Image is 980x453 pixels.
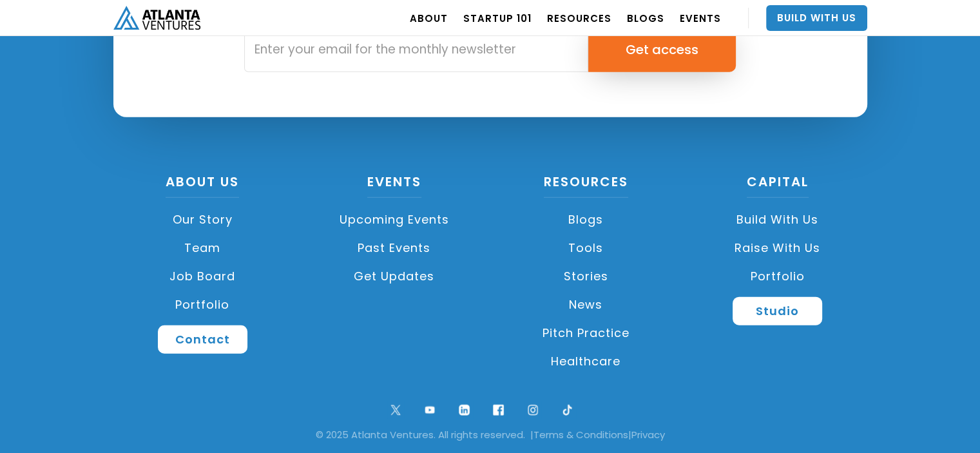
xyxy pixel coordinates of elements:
[497,319,676,347] a: Pitch Practice
[158,325,247,354] a: Contact
[497,234,676,262] a: Tools
[497,206,676,234] a: Blogs
[497,262,676,291] a: Stories
[113,291,293,319] a: Portfolio
[747,173,809,198] a: CAPITAL
[244,27,588,72] input: Enter your email for the monthly newsletter
[544,173,628,198] a: Resources
[166,173,239,198] a: About US
[497,291,676,319] a: News
[524,401,542,419] img: ig symbol
[305,262,484,291] a: Get Updates
[688,262,867,291] a: Portfolio
[421,401,439,419] img: youtube symbol
[490,401,507,419] img: facebook logo
[367,173,421,198] a: Events
[244,27,736,72] form: Email Form
[113,262,293,291] a: Job Board
[305,234,484,262] a: Past Events
[19,429,961,441] div: © 2025 Atlanta Ventures. All rights reserved. | |
[688,206,867,234] a: Build with us
[113,234,293,262] a: Team
[559,401,576,419] img: tik tok logo
[631,428,665,441] a: Privacy
[766,5,867,31] a: Build With Us
[456,401,473,419] img: linkedin logo
[733,297,822,325] a: Studio
[113,206,293,234] a: Our Story
[688,234,867,262] a: Raise with Us
[497,347,676,376] a: Healthcare
[588,27,736,72] input: Get access
[305,206,484,234] a: Upcoming Events
[533,428,628,441] a: Terms & Conditions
